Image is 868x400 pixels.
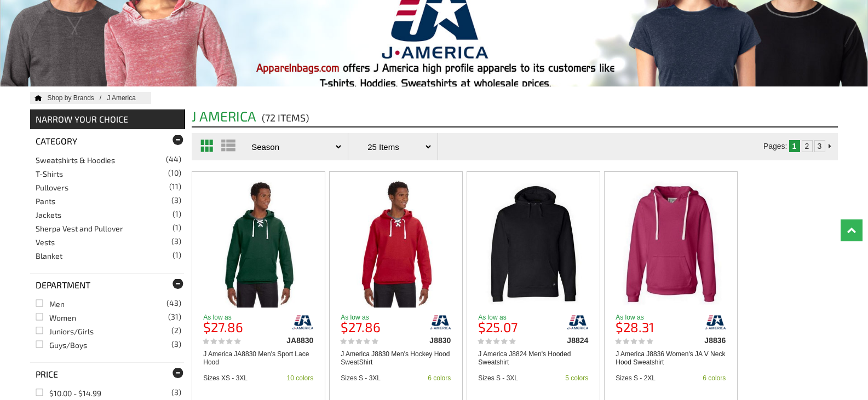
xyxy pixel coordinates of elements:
[669,337,726,344] div: J8836
[168,169,181,177] span: (10)
[171,327,181,334] span: (2)
[818,142,822,150] a: 3
[805,142,809,150] a: 2
[208,180,309,308] img: J America JA8830 Men's Sport Lace Hood
[36,389,101,398] a: $10.00 - $14.99(3)
[287,375,314,381] div: 10 colors
[171,389,181,396] span: (3)
[478,319,518,335] b: $25.07
[262,112,309,127] span: (72 items)
[616,314,672,321] p: As low as
[841,219,863,241] a: Top
[107,94,147,102] a: Shop J America
[36,299,65,309] a: Men(43)
[705,314,726,331] img: j-america/j8836
[531,337,588,344] div: J8824
[30,95,42,101] a: Home
[478,375,518,381] div: Sizes S - 3XL
[394,337,451,344] div: J8830
[36,210,61,219] a: Jackets(1)
[36,237,55,247] a: Vests(3)
[168,313,181,321] span: (31)
[36,327,94,336] a: Juniors/Girls(2)
[203,350,313,367] a: J America JA8830 Men's Sport Lace Hood
[166,155,181,163] span: (44)
[169,183,181,190] span: (11)
[616,319,654,335] b: $28.31
[616,350,726,367] a: J America J8836 Women's JA V Neck Hood Sweatshirt
[173,224,181,231] span: (1)
[478,314,535,321] p: As low as
[341,314,398,321] p: As low as
[47,94,107,102] a: Shop by Brands
[341,375,381,381] div: Sizes S - 3XL
[763,140,787,152] td: Pages:
[616,375,656,381] div: Sizes S - 2XL
[166,299,181,307] span: (43)
[789,140,800,152] td: 1
[36,224,123,233] a: Sherpa Vest and Pullover(1)
[30,129,183,153] div: Category
[256,337,313,344] div: JA8830
[430,314,451,331] img: j-america/j8830
[30,273,183,297] div: Department
[30,362,183,386] div: Price
[605,180,737,308] a: J America J8836 Women's JA V Neck Hood Sweatshirt
[36,169,63,178] a: T-Shirts(10)
[192,180,325,308] a: J America JA8830 Men's Sport Lace Hood
[703,375,726,381] div: 6 colors
[173,210,181,218] span: (1)
[341,319,381,335] b: $27.86
[36,183,68,192] a: Pullovers(11)
[567,314,588,331] img: j-america/j8824
[36,340,87,350] a: Guys/Boys(3)
[171,237,181,245] span: (3)
[292,314,313,331] img: j-america/ja8830
[203,314,260,321] p: As low as
[173,251,181,259] span: (1)
[467,180,600,308] a: J America J8824 Men's Hooded Sweatshirt
[341,350,451,367] a: J America J8830 Men's Hockey Hood SweatShirt
[829,144,831,148] img: Next Page
[203,319,243,335] b: $27.86
[345,180,447,308] img: J America J8830 Men's Hockey Hood SweatShirt
[482,180,584,308] img: J America J8824 Men's Hooded Sweatshirt
[171,340,181,348] span: (3)
[192,109,837,126] h2: J America
[36,251,62,260] a: Blanket(1)
[620,180,722,308] img: J America J8836 Women's JA V Neck Hood Sweatshirt
[36,313,76,322] a: Women(31)
[428,375,451,381] div: 6 colors
[171,196,181,204] span: (3)
[30,109,185,129] div: NARROW YOUR CHOICE
[203,375,248,381] div: Sizes XS - 3XL
[330,180,462,308] a: J America J8830 Men's Hockey Hood SweatShirt
[565,375,588,381] div: 5 colors
[36,155,115,165] a: Sweatshirts & Hoodies(44)
[36,196,55,206] a: Pants(3)
[478,350,588,367] a: J America J8824 Men's Hooded Sweatshirt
